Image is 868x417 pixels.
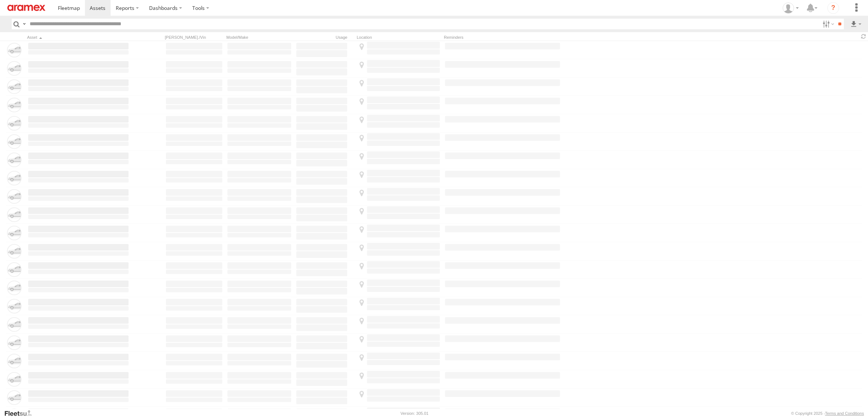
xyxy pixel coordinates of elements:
[859,33,868,40] span: Refresh
[825,411,864,416] a: Terms and Conditions
[401,411,429,416] div: Version: 305.01
[827,2,839,14] i: ?
[7,5,45,11] img: aramex-logo.svg
[850,19,862,29] label: Export results as...
[21,19,27,29] label: Search Query
[226,35,292,40] div: Model/Make
[4,410,38,417] a: Visit our Website
[791,411,864,416] div: © Copyright 2025 -
[444,35,561,40] div: Reminders
[27,35,130,40] div: Click to Sort
[357,35,441,40] div: Location
[295,35,354,40] div: Usage
[820,19,835,29] label: Search Filter Options
[780,3,801,14] div: Niyas mukkathil
[165,35,223,40] div: [PERSON_NAME]./Vin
